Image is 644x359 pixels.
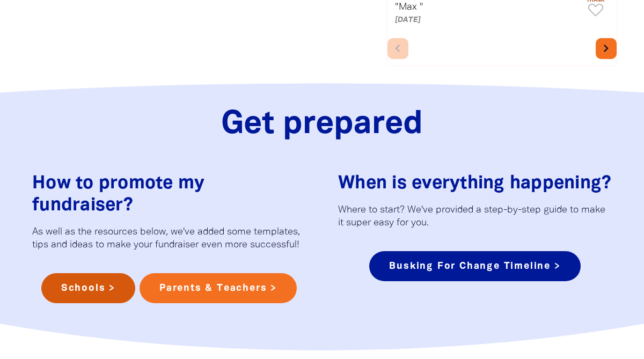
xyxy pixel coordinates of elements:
span: Get prepared [221,110,423,140]
p: [DATE] [395,14,580,27]
a: Busking For Change Timeline > [369,251,580,281]
span: How to promote my fundraiser? [32,175,204,214]
p: As well as the resources below, we've added some templates, tips and ideas to make your fundraise... [32,226,306,252]
p: "Max " [395,1,580,14]
i: chevron_right [598,41,613,56]
button: Next page [596,38,617,60]
span: When is everything happening? [338,175,611,192]
p: Where to start? We've provided a step-by-step guide to make it super easy for you. [338,204,612,230]
a: Schools > [41,273,135,303]
a: Parents & Teachers > [140,273,297,303]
